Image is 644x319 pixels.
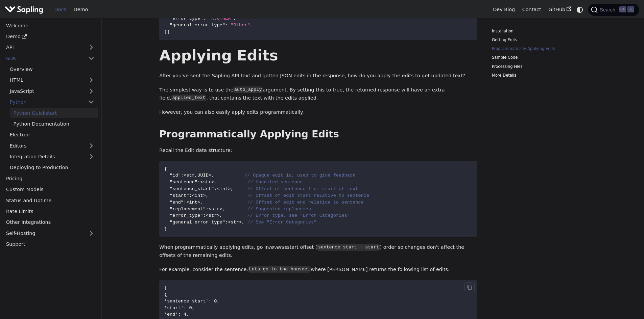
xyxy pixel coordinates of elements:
[5,5,46,15] a: Sapling.ai
[6,64,98,74] a: Overview
[2,43,85,52] a: API
[164,227,167,232] span: }
[2,174,98,183] a: Pricing
[197,180,200,185] span: :
[184,173,195,178] span: <str
[492,63,583,70] a: Processing Files
[214,186,217,191] span: :
[203,16,206,21] span: :
[492,46,583,52] a: Programmatically Applying Edits
[170,207,206,212] span: "replacement"
[231,186,233,191] span: ,
[2,21,98,30] a: Welcome
[159,266,477,274] p: For example, consider the sentence: where [PERSON_NAME] returns the following list of edits:
[247,213,350,218] span: // Error type, see "Error Categories"
[234,16,236,21] span: ,
[233,86,263,93] code: auto_apply
[575,5,585,15] button: Switch between dark and light mode (currently system mode)
[170,180,197,185] span: "sentence"
[6,141,85,151] a: Editors
[170,220,225,225] span: "general_error_type"
[167,29,170,34] span: ]
[247,220,317,225] span: // See "Error Categories"
[200,200,203,205] span: ,
[231,23,250,28] span: "Other"
[492,72,583,79] a: More Details
[242,220,244,225] span: ,
[247,180,303,185] span: // Unedited sentence
[159,128,477,140] h2: Programmatically Applying Edits
[489,4,518,15] a: Dev Blog
[164,29,167,34] span: }
[200,180,214,185] span: <str>
[164,312,189,317] span: 'end': 4,
[159,86,477,102] p: The simplest way is to use the argument. By setting this to true, the returned response will have...
[159,72,477,80] p: After you've sent the Sapling API text and gotten JSON edits in the response, how do you apply th...
[181,173,184,178] span: :
[214,180,217,185] span: ,
[2,239,98,249] a: Support
[2,185,98,194] a: Custom Models
[206,213,220,218] span: <str>
[170,173,181,178] span: "id"
[51,4,70,15] a: Docs
[217,186,231,191] span: <int>
[598,7,619,12] span: Search
[195,173,197,178] span: ,
[545,4,575,15] a: GitHub
[10,108,98,118] a: Python Quickstart
[159,108,477,116] p: However, you can also easily apply edits programmatically.
[2,32,98,42] a: Demo
[85,43,98,52] button: Expand sidebar category 'API'
[164,166,167,171] span: {
[159,147,477,155] p: Recall the Edit data structure:
[170,23,225,28] span: "general_error_type"
[247,193,369,198] span: // Offset of edit start relative to sentence
[492,54,583,61] a: Sample Code
[170,213,203,218] span: "error_type"
[225,220,228,225] span: :
[184,200,186,205] span: :
[6,75,98,85] a: HTML
[6,152,98,162] a: Integration Details
[85,141,98,151] button: Expand sidebar category 'Editors'
[159,46,477,64] h1: Applying Edits
[171,95,206,101] code: applied_text
[220,213,222,218] span: ,
[492,28,583,34] a: Installation
[269,244,287,250] em: reverse
[206,193,209,198] span: ,
[247,186,358,191] span: // Offset of sentence from start of text
[186,200,200,205] span: <int>
[2,195,98,205] a: Status and Uptime
[170,186,214,191] span: "sentence_start"
[164,292,167,297] span: {
[70,4,92,15] a: Demo
[164,305,195,311] span: 'start': 0,
[6,97,98,107] a: Python
[247,200,364,205] span: // Offset of edit end relative to sentence
[2,217,98,227] a: Other Integrations
[2,207,98,216] a: Rate Limits
[10,119,98,129] a: Python Documentation
[248,266,311,273] code: Lets go to the housee.
[464,282,475,292] button: Copy code to clipboard
[5,5,43,15] img: Sapling.ai
[192,193,206,198] span: <int>
[164,299,220,304] span: 'sentence_start': 0,
[170,16,203,21] span: "error_type"
[519,4,545,15] a: Contact
[228,220,242,225] span: <str>
[209,207,222,212] span: <str>
[225,23,228,28] span: :
[209,16,234,21] span: "R:OTHER"
[164,285,167,290] span: [
[189,193,192,198] span: :
[159,243,477,260] p: When programmatically applying edits, go in start offset ( ) order so changes don't affect the of...
[203,213,206,218] span: :
[206,207,209,212] span: :
[170,200,184,205] span: "end"
[6,86,98,96] a: JavaScript
[250,23,253,28] span: ,
[317,244,380,251] code: sentence_start + start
